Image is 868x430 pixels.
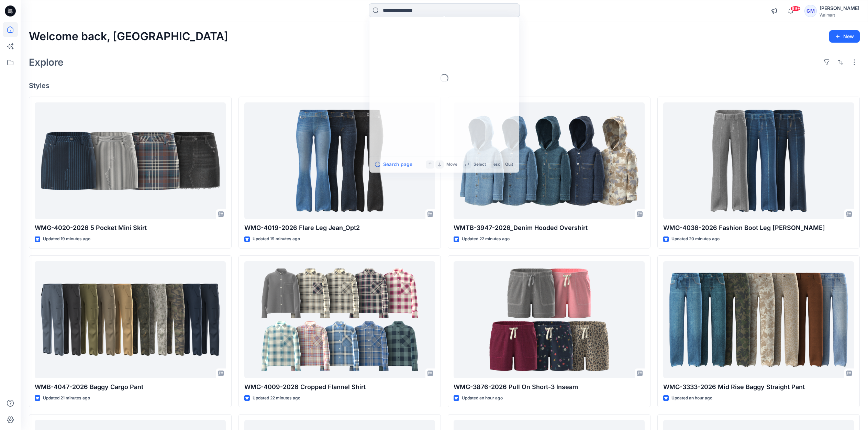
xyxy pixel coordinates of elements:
p: Updated an hour ago [671,395,712,402]
a: WMG-3333-2026 Mid Rise Baggy Straight Pant [663,261,854,378]
p: Updated an hour ago [462,395,503,402]
p: WMTB-3947-2026_Denim Hooded Overshirt [454,223,645,233]
a: WMG-4019-2026 Flare Leg Jean_Opt2 [244,102,435,219]
p: Updated 21 minutes ago [43,395,90,402]
p: Updated 22 minutes ago [462,235,510,243]
p: Move [446,161,457,168]
a: WMG-3876-2026 Pull On Short-3 Inseam [454,261,645,378]
p: WMG-3333-2026 Mid Rise Baggy Straight Pant [663,382,854,392]
p: Updated 20 minutes ago [671,235,720,243]
a: WMG-4009-2026 Cropped Flannel Shirt [244,261,435,378]
p: WMG-4009-2026 Cropped Flannel Shirt [244,382,435,392]
p: Updated 19 minutes ago [253,235,300,243]
h2: Explore [29,57,64,68]
p: Quit [505,161,513,168]
div: [PERSON_NAME] [820,4,859,12]
a: WMG-4036-2026 Fashion Boot Leg Jean [663,102,854,219]
a: WMTB-3947-2026_Denim Hooded Overshirt [454,102,645,219]
p: Updated 22 minutes ago [253,395,300,402]
div: GM [804,5,817,17]
div: Walmart [820,12,859,18]
p: WMG-4036-2026 Fashion Boot Leg [PERSON_NAME] [663,223,854,233]
button: Search page [375,161,412,169]
p: esc [493,161,501,168]
a: WMB-4047-2026 Baggy Cargo Pant [35,261,226,378]
p: WMB-4047-2026 Baggy Cargo Pant [35,382,226,392]
p: Select [474,161,486,168]
h2: Welcome back, [GEOGRAPHIC_DATA] [29,30,228,43]
p: WMG-3876-2026 Pull On Short-3 Inseam [454,382,645,392]
p: WMG-4020-2026 5 Pocket Mini Skirt [35,223,226,233]
p: Updated 19 minutes ago [43,235,90,243]
span: 99+ [790,6,801,11]
a: WMG-4020-2026 5 Pocket Mini Skirt [35,102,226,219]
h4: Styles [29,81,860,90]
button: New [829,30,860,43]
p: WMG-4019-2026 Flare Leg Jean_Opt2 [244,223,435,233]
